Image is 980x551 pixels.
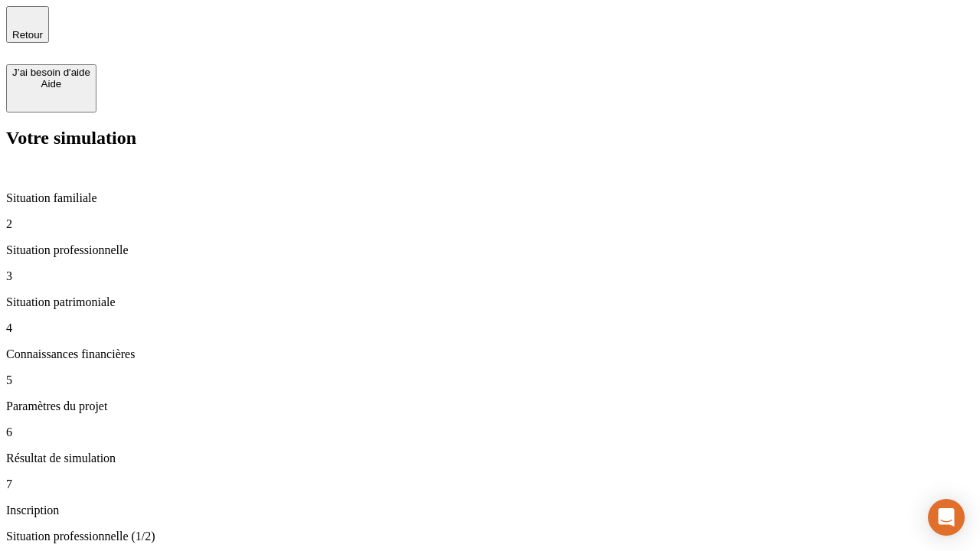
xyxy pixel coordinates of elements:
p: 3 [6,269,974,283]
p: Inscription [6,504,974,517]
p: Situation professionnelle [6,243,974,257]
div: Open Intercom Messenger [928,499,965,536]
span: Retour [12,29,43,41]
p: 5 [6,373,974,387]
p: Situation patrimoniale [6,295,974,309]
h2: Votre simulation [6,128,974,148]
p: Situation professionnelle (1/2) [6,530,974,543]
p: Paramètres du projet [6,399,974,413]
p: 6 [6,425,974,439]
button: J’ai besoin d'aideAide [6,64,96,112]
p: 7 [6,478,974,491]
p: Situation familiale [6,191,974,205]
p: Résultat de simulation [6,452,974,465]
p: 4 [6,321,974,335]
p: 2 [6,217,974,231]
p: Connaissances financières [6,347,974,361]
button: Retour [6,6,49,43]
div: J’ai besoin d'aide [12,67,90,78]
div: Aide [12,78,90,90]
